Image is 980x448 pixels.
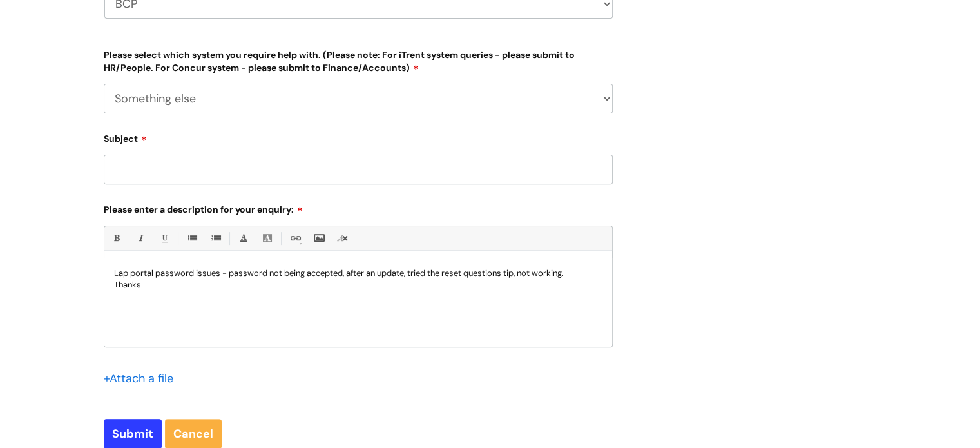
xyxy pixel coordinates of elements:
a: Back Color [259,230,275,246]
p: Thanks [114,279,602,291]
a: Remove formatting (Ctrl-\) [334,230,351,246]
p: Lap portal password issues - password not being accepted, after an update, tried the reset questi... [114,268,602,279]
a: Italic (Ctrl-I) [132,230,148,246]
a: • Unordered List (Ctrl-Shift-7) [184,230,200,246]
a: Link [287,230,303,246]
label: Please select which system you require help with. (Please note: For iTrent system queries - pleas... [104,47,613,73]
label: Please enter a description for your enquiry: [104,200,613,215]
a: Font Color [235,230,251,246]
div: Attach a file [104,368,181,389]
span: + [104,371,110,386]
a: Insert Image... [311,230,327,246]
a: Underline(Ctrl-U) [156,230,172,246]
a: 1. Ordered List (Ctrl-Shift-8) [207,230,224,246]
label: Subject [104,129,613,144]
a: Bold (Ctrl-B) [108,230,124,246]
